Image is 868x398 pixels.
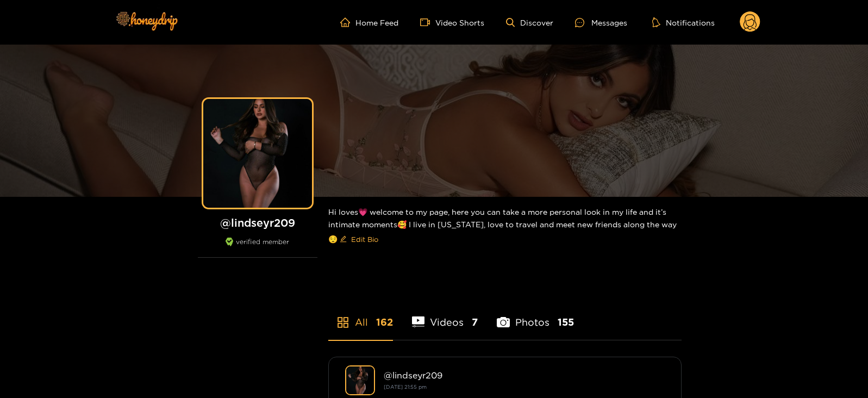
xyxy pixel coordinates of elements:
button: Notifications [649,17,718,28]
div: verified member [198,238,317,258]
div: Messages [575,16,627,29]
li: All [328,291,393,340]
div: Hi loves💗 welcome to my page, here you can take a more personal look in my life and it’s intimate... [328,197,682,257]
span: 155 [558,315,574,329]
span: home [340,17,355,27]
span: 7 [472,315,478,329]
span: Edit Bio [351,234,378,245]
span: appstore [336,316,349,329]
li: Photos [497,291,574,340]
small: [DATE] 21:55 pm [384,384,427,390]
a: Discover [506,18,553,27]
div: @ lindseyr209 [384,370,665,380]
span: video-camera [420,17,435,27]
span: edit [340,235,347,244]
a: Home Feed [340,17,398,27]
a: Video Shorts [420,17,484,27]
h1: @ lindseyr209 [198,216,317,229]
span: 162 [376,315,393,329]
button: editEdit Bio [338,231,380,248]
li: Videos [412,291,478,340]
img: lindseyr209 [345,365,375,395]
